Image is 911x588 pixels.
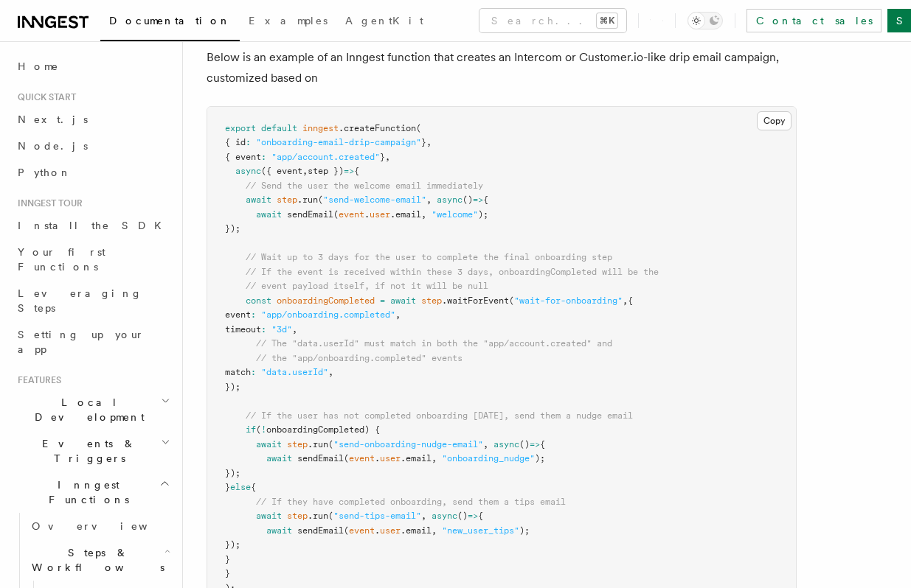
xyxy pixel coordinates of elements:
[261,166,302,176] span: ({ event
[225,568,230,578] span: }
[297,525,344,536] span: sendEmail
[519,525,530,536] span: );
[246,195,271,205] span: await
[339,209,364,220] span: event
[225,223,240,234] span: });
[457,511,468,521] span: ()
[421,209,426,220] span: ,
[442,295,509,306] span: .waitForEvent
[437,195,463,205] span: async
[12,197,83,209] span: Inngest tour
[354,166,359,176] span: {
[12,321,173,363] a: Setting up your app
[328,511,333,521] span: (
[344,166,354,176] span: =>
[225,367,251,377] span: match
[509,295,514,306] span: (
[401,525,432,536] span: .email
[308,439,328,449] span: .run
[12,389,173,430] button: Local Development
[493,439,519,449] span: async
[26,513,173,539] a: Overview
[12,133,173,159] a: Node.js
[256,497,566,507] span: // If they have completed onboarding, send them a tips email
[12,436,161,466] span: Events & Triggers
[375,453,380,463] span: .
[479,9,626,32] button: Search...⌘K
[266,453,292,463] span: await
[18,113,88,125] span: Next.js
[266,525,292,536] span: await
[287,511,308,521] span: step
[32,520,184,532] span: Overview
[349,525,375,536] span: event
[12,430,173,472] button: Events & Triggers
[287,439,308,449] span: step
[225,482,230,492] span: }
[442,525,519,536] span: "new_user_tips"
[246,295,271,306] span: const
[380,525,401,536] span: user
[261,123,297,133] span: default
[426,195,432,205] span: ,
[308,166,344,176] span: step })
[323,195,426,205] span: "send-welcome-email"
[535,453,545,463] span: );
[109,15,231,27] span: Documentation
[230,482,251,492] span: else
[12,239,173,280] a: Your first Functions
[246,281,488,291] span: // event payload itself, if not it will be null
[277,295,375,306] span: onboardingCompleted
[246,137,251,147] span: :
[18,287,142,314] span: Leveraging Steps
[349,453,375,463] span: event
[432,511,457,521] span: async
[370,209,390,220] span: user
[12,106,173,133] a: Next.js
[336,4,432,40] a: AgentKit
[256,137,421,147] span: "onboarding-email-drip-campaign"
[514,295,623,306] span: "wait-for-onboarding"
[380,152,385,162] span: }
[246,252,612,262] span: // Wait up to 3 days for the user to complete the final onboarding step
[18,220,170,231] span: Install the SDK
[747,9,881,32] a: Contact sales
[478,511,483,521] span: {
[12,374,61,386] span: Features
[432,525,437,536] span: ,
[426,137,432,147] span: ,
[478,209,488,220] span: );
[375,525,380,536] span: .
[333,511,421,521] span: "send-tips-email"
[18,167,72,178] span: Python
[421,137,426,147] span: }
[246,410,633,421] span: // If the user has not completed onboarding [DATE], send them a nudge email
[225,123,256,133] span: export
[251,309,256,320] span: :
[18,246,105,273] span: Your first Functions
[251,482,256,492] span: {
[416,123,421,133] span: (
[225,309,251,320] span: event
[225,324,261,335] span: timeout
[344,525,349,536] span: (
[261,324,266,335] span: :
[249,15,328,27] span: Examples
[246,267,659,277] span: // If the event is received within these 3 days, onboardingCompleted will be the
[297,453,344,463] span: sendEmail
[12,212,173,239] a: Install the SDK
[380,295,385,306] span: =
[757,111,792,130] button: Copy
[251,367,256,377] span: :
[271,152,380,162] span: "app/account.created"
[308,511,328,521] span: .run
[333,439,483,449] span: "send-onboarding-nudge-email"
[271,324,292,335] span: "3d"
[421,295,442,306] span: step
[266,424,380,435] span: onboardingCompleted) {
[432,453,437,463] span: ,
[256,338,612,349] span: // The "data.userId" must match in both the "app/account.created" and
[207,47,797,88] p: Below is an example of an Inngest function that creates an Intercom or Customer.io-like drip emai...
[18,59,59,74] span: Home
[390,209,421,220] span: .email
